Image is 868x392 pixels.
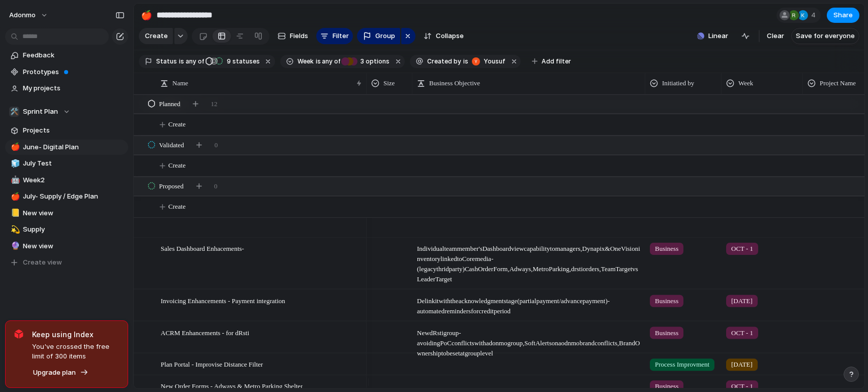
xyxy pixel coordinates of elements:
[23,257,62,268] span: Create view
[5,140,128,155] a: 🍎June- Digital Plan
[23,83,125,93] span: My projects
[655,360,709,370] span: Process Improvment
[314,56,343,67] button: isany of
[11,240,18,252] div: 🔮
[9,10,36,20] span: Adonmo
[23,107,58,117] span: Sprint Plan
[316,57,321,66] span: is
[9,208,19,218] button: 📒
[655,328,678,338] span: Business
[662,78,694,88] span: Initiatied by
[375,31,395,41] span: Group
[333,31,349,41] span: Filter
[5,48,128,63] a: Feedback
[184,57,204,66] span: any of
[413,238,645,284] span: Individual team member's Dashboard view capability to managers, Dynapix & OneVision inventory lin...
[30,366,92,380] button: Upgrade plan
[9,175,19,185] button: 🤖
[357,28,400,44] button: Group
[542,57,571,66] span: Add filter
[5,7,53,23] button: Adonmo
[23,224,125,235] span: Supply
[138,7,155,23] button: 🍎
[139,28,173,44] button: Create
[791,28,859,44] button: Save for everyone
[5,123,128,138] a: Projects
[731,381,753,391] span: OCT - 1
[357,57,366,65] span: 3
[463,57,468,66] span: is
[341,56,392,67] button: 3 options
[9,224,19,235] button: 💫
[23,67,125,77] span: Prototypes
[161,380,303,391] span: New Order Forms - Adways & Metro Parking Shelter
[290,31,308,41] span: Fields
[159,181,184,191] span: Proposed
[161,242,244,254] span: Sales Dashboard Enhacements-
[11,158,18,170] div: 🧊
[172,78,188,88] span: Name
[461,56,470,67] button: is
[833,10,853,20] span: Share
[11,174,18,186] div: 🤖
[655,296,678,306] span: Business
[383,78,395,88] span: Size
[5,255,128,270] button: Create view
[168,119,186,129] span: Create
[9,158,19,169] button: 🧊
[9,241,19,251] button: 🔮
[436,31,464,41] span: Collapse
[796,31,855,41] span: Save for everyone
[205,56,262,67] button: 9 statuses
[224,57,260,66] span: statuses
[32,342,119,362] span: You've crossed the free limit of 300 items
[731,244,753,254] span: OCT - 1
[469,56,507,67] button: Yousuf
[211,99,218,109] span: 12
[5,64,128,80] a: Prototypes
[5,189,128,204] a: 🍎July- Supply / Edge Plan
[33,368,76,378] span: Upgrade plan
[179,57,184,66] span: is
[23,158,125,169] span: July Test
[161,326,249,338] span: ACRM Enhancements - for dRsti
[820,78,856,88] span: Project Name
[23,191,125,202] span: July- Supply / Edge Plan
[5,156,128,171] a: 🧊July Test
[655,381,678,391] span: Business
[11,207,18,219] div: 📒
[23,125,125,136] span: Projects
[708,31,728,41] span: Linear
[427,57,461,66] span: Created by
[357,57,390,66] span: options
[215,140,218,150] span: 0
[32,329,119,340] span: Keep using Index
[5,222,128,237] a: 💫Supply
[5,104,128,119] button: 🛠️Sprint Plan
[23,241,125,251] span: New view
[811,10,819,20] span: 4
[731,296,753,306] span: [DATE]
[413,290,645,316] span: Delink it with the acknowledgment stage (partial payment/advance payment) - automated reminders f...
[827,8,859,23] button: Share
[316,28,353,44] button: Filter
[214,181,218,191] span: 0
[141,8,152,22] div: 🍎
[23,142,125,152] span: June- Digital Plan
[11,191,18,203] div: 🍎
[526,54,577,69] button: Add filter
[655,244,678,254] span: Business
[11,141,18,153] div: 🍎
[23,50,125,60] span: Feedback
[5,173,128,188] a: 🤖Week2
[5,206,128,221] a: 📒New view
[297,57,314,66] span: Week
[484,57,505,66] span: Yousuf
[177,56,206,67] button: isany of
[168,202,186,212] span: Create
[274,28,312,44] button: Fields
